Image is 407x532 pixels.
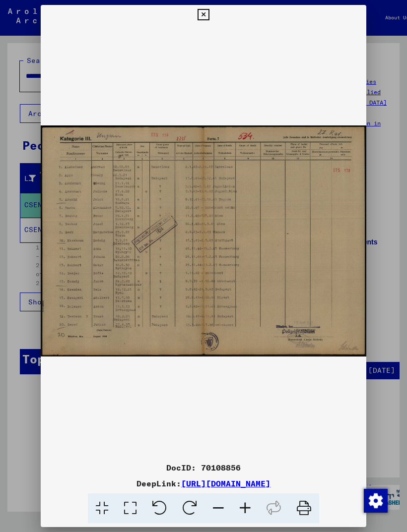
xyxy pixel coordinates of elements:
a: [URL][DOMAIN_NAME] [181,478,271,488]
div: Change consent [363,488,387,512]
div: DocID: 70108856 [41,462,366,473]
div: DeepLink: [41,477,366,489]
img: Change consent [364,489,388,513]
img: 001.jpg [41,25,366,458]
